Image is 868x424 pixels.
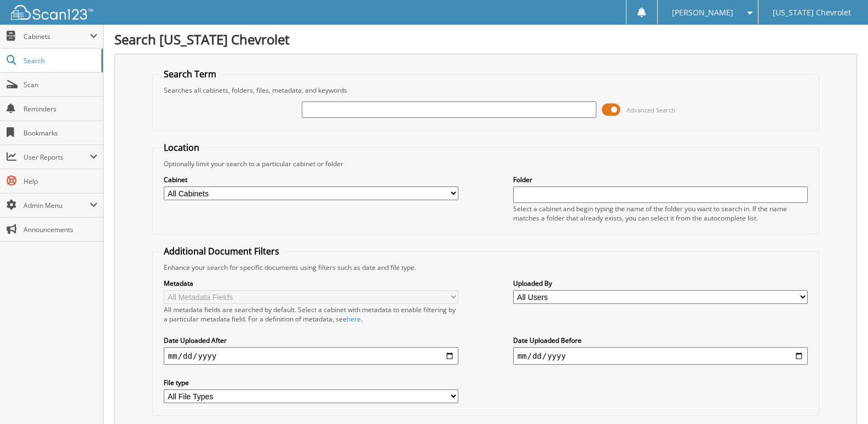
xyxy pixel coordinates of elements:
div: Enhance your search for specific documents using filters such as date and file type. [158,263,813,272]
span: Scan [24,80,97,89]
label: Uploaded By [513,279,808,288]
span: [US_STATE] Chevrolet [773,9,851,16]
h1: Search [US_STATE] Chevrolet [114,30,857,48]
span: Advanced Search [626,106,675,114]
img: scan123-logo-white.svg [11,5,93,20]
div: Select a cabinet and begin typing the name of the folder you want to search in. If the name match... [513,204,808,223]
iframe: Chat Widget [813,371,868,424]
span: Announcements [24,225,97,234]
label: File type [164,378,458,387]
span: [PERSON_NAME] [672,9,733,16]
input: end [513,347,808,365]
input: start [164,347,458,365]
span: Cabinets [24,32,90,41]
label: Cabinet [164,175,458,184]
a: here [347,314,361,324]
span: User Reports [24,152,90,162]
label: Metadata [164,279,458,288]
label: Date Uploaded After [164,336,458,345]
div: Searches all cabinets, folders, files, metadata, and keywords [158,86,813,95]
div: All metadata fields are searched by default. Select a cabinet with metadata to enable filtering b... [164,305,458,324]
label: Folder [513,175,808,184]
div: Optionally limit your search to a particular cabinet or folder [158,159,813,168]
span: Help [24,177,97,186]
span: Bookmarks [24,128,97,138]
span: Admin Menu [24,201,90,210]
label: Date Uploaded Before [513,336,808,345]
span: Search [24,56,96,65]
legend: Search Term [158,68,222,80]
legend: Additional Document Filters [158,245,285,257]
legend: Location [158,142,205,154]
span: Reminders [24,104,97,114]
